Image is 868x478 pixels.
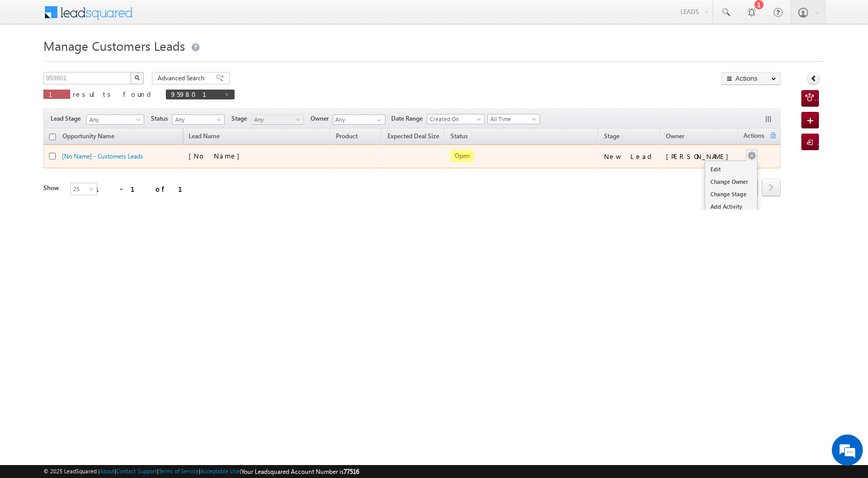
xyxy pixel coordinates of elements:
span: Opportunity Name [63,132,114,140]
a: [No Name] - Customers Leads [62,152,143,160]
span: Any [173,115,222,124]
span: next [762,179,781,196]
div: 1 - 1 of 1 [95,183,195,195]
a: Any [251,114,304,125]
a: About [100,468,115,474]
span: Date Range [391,114,427,123]
input: Check all records [49,134,56,140]
a: Edit [705,163,757,176]
span: Any [252,115,301,124]
span: Expected Deal Size [388,132,439,140]
span: Stage [231,114,251,123]
img: Search [134,75,139,80]
a: Change Stage [705,188,757,200]
img: d_60004797649_company_0_60004797649 [18,54,43,68]
a: Terms of Service [159,468,199,474]
span: All Time [488,114,537,124]
a: Created On [427,114,485,124]
span: Owner [311,114,333,123]
span: Any [87,115,141,124]
a: Show All Items [371,115,384,125]
a: Any [172,114,225,125]
span: Created On [427,114,481,124]
div: Minimize live chat window [169,5,194,30]
a: next [762,180,781,196]
span: Lead Stage [51,114,85,123]
span: Stage [604,132,619,140]
a: 25 [70,183,97,195]
a: Expected Deal Size [382,131,444,144]
div: [PERSON_NAME] [666,152,734,161]
a: Any [86,114,144,125]
span: results found [73,90,155,98]
div: Show [43,183,62,193]
a: Contact Support [116,468,157,474]
span: 1 [49,90,65,98]
span: Open [451,150,474,162]
em: Start Chat [141,319,188,333]
span: © 2025 LeadSquared | | | | | [43,467,359,476]
span: Status [151,114,172,123]
span: Advanced Search [158,74,208,83]
span: Actions [738,130,769,143]
input: Type to Search [333,114,385,125]
button: Actions [721,72,781,85]
div: Chat with us now [54,54,174,68]
span: [No Name] [189,151,245,160]
span: 959801 [171,90,219,98]
span: Owner [666,132,684,140]
a: Acceptable Use [200,468,240,474]
a: Add Activity [705,200,757,213]
a: Status [445,131,473,144]
span: 25 [71,184,98,194]
a: All Time [487,114,540,124]
a: Opportunity Name [57,131,119,144]
a: Change Owner [705,176,757,188]
span: Manage Customers Leads [43,37,185,54]
span: Your Leadsquared Account Number is [241,468,359,475]
a: Stage [599,131,625,144]
textarea: Type your message and hit 'Enter' [13,96,189,310]
span: 77516 [344,468,359,475]
div: New Lead [604,152,656,161]
span: Product [336,132,358,140]
span: Lead Name [183,131,225,144]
